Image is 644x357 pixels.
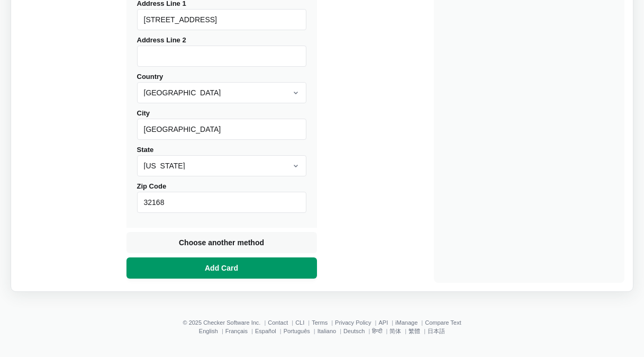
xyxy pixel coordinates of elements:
a: Español [255,328,276,334]
label: Country [137,73,306,103]
a: Deutsch [343,328,365,334]
a: API [378,319,388,326]
a: Français [225,328,248,334]
input: Address Line 1 [137,9,306,30]
span: Choose another method [177,237,266,248]
input: Address Line 2 [137,46,306,67]
a: Terms [312,319,328,326]
a: Privacy Policy [335,319,371,326]
button: Choose another method [126,232,317,253]
label: Zip Code [137,182,306,213]
a: CLI [295,319,304,326]
select: Country [137,82,306,103]
input: City [137,119,306,140]
a: Contact [268,319,288,326]
label: City [137,109,306,140]
select: State [137,155,306,176]
label: Address Line 2 [137,36,306,67]
li: © 2025 Checker Software Inc. [183,319,268,326]
a: हिन्दी [372,328,382,334]
a: 繁體 [409,328,420,334]
span: Add Card [203,263,240,273]
a: iManage [395,319,418,326]
button: Add Card [126,257,317,279]
a: 简体 [389,328,401,334]
a: Italiano [318,328,336,334]
input: Zip Code [137,192,306,213]
a: Compare Text [425,319,461,326]
a: Português [284,328,310,334]
label: State [137,146,306,176]
a: English [199,328,218,334]
a: 日本語 [428,328,445,334]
